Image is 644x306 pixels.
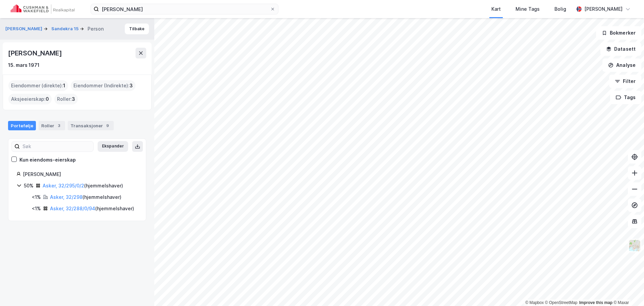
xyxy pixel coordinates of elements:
[129,82,133,90] span: 3
[8,94,52,104] div: Aksjeeierskap :
[32,193,41,201] div: <1%
[596,26,641,40] button: Bokmerker
[24,182,34,190] div: 50%
[554,5,566,13] div: Bolig
[491,5,501,13] div: Kart
[579,300,612,305] a: Improve this map
[39,121,65,130] div: Roller
[50,205,134,213] div: ( hjemmelshaver )
[584,5,623,13] div: [PERSON_NAME]
[54,94,78,104] div: Roller :
[43,183,84,188] a: Asker, 32/295/0/2
[8,61,40,69] div: 15. mars 1971
[609,75,641,88] button: Filter
[51,26,80,32] button: Sandekra 15
[88,25,104,33] div: Person
[8,48,63,58] div: [PERSON_NAME]
[610,274,644,306] iframe: Chat Widget
[20,141,93,151] input: Søk
[50,206,95,211] a: Asker, 32/288/0/94
[525,300,544,305] a: Mapbox
[104,122,111,129] div: 9
[628,239,641,252] img: Z
[610,91,641,104] button: Tags
[99,4,270,14] input: Søk på adresse, matrikkel, gårdeiere, leietakere eller personer
[545,300,578,305] a: OpenStreetMap
[8,80,68,91] div: Eiendommer (direkte) :
[32,205,41,213] div: <1%
[46,95,49,103] span: 0
[19,156,76,164] div: Kun eiendoms-eierskap
[72,95,75,103] span: 3
[71,80,136,91] div: Eiendommer (Indirekte) :
[98,141,128,152] button: Ekspander
[8,121,36,130] div: Portefølje
[68,121,114,130] div: Transaksjoner
[63,82,65,90] span: 1
[125,24,149,34] button: Tilbake
[50,193,121,201] div: ( hjemmelshaver )
[50,194,83,200] a: Asker, 32/298
[56,122,62,129] div: 3
[610,274,644,306] div: Kontrollprogram for chat
[23,170,138,178] div: [PERSON_NAME]
[5,26,44,32] button: [PERSON_NAME]
[516,5,540,13] div: Mine Tags
[11,4,74,14] img: cushman-wakefield-realkapital-logo.202ea83816669bd177139c58696a8fa1.svg
[43,182,123,190] div: ( hjemmelshaver )
[602,58,641,72] button: Analyse
[600,42,641,56] button: Datasett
